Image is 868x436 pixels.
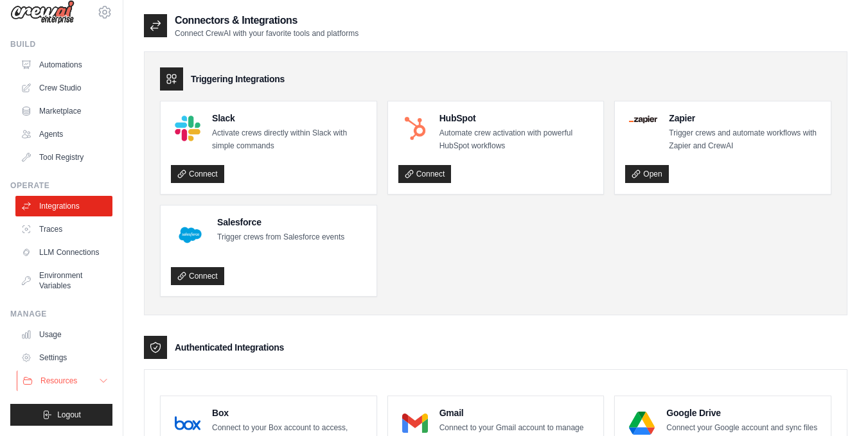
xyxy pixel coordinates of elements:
[212,112,366,125] h4: Slack
[439,406,594,419] h4: Gmail
[175,341,284,354] h3: Authenticated Integrations
[15,124,112,144] a: Agents
[15,196,112,216] a: Integrations
[15,347,112,368] a: Settings
[175,28,359,39] p: Connect CrewAI with your favorite tools and platforms
[217,216,344,229] h4: Salesforce
[171,165,224,183] a: Connect
[15,242,112,263] a: LLM Connections
[625,165,668,183] a: Open
[439,127,594,152] p: Automate crew activation with powerful HubSpot workflows
[171,267,224,285] a: Connect
[15,265,112,296] a: Environment Variables
[57,410,81,420] span: Logout
[666,406,820,419] h4: Google Drive
[212,406,366,419] h4: Box
[175,13,359,28] h2: Connectors & Integrations
[175,220,206,250] img: Salesforce Logo
[15,147,112,168] a: Tool Registry
[15,78,112,98] a: Crew Studio
[15,324,112,345] a: Usage
[10,39,112,49] div: Build
[212,127,366,152] p: Activate crews directly within Slack with simple commands
[175,410,200,436] img: Box Logo
[10,309,112,319] div: Manage
[191,73,285,85] h3: Triggering Integrations
[17,371,114,391] button: Resources
[669,127,820,152] p: Trigger crews and automate workflows with Zapier and CrewAI
[402,116,428,141] img: HubSpot Logo
[15,219,112,240] a: Traces
[10,404,112,426] button: Logout
[398,165,452,183] a: Connect
[439,112,594,125] h4: HubSpot
[15,55,112,75] a: Automations
[629,116,657,123] img: Zapier Logo
[10,180,112,191] div: Operate
[669,112,820,125] h4: Zapier
[175,116,200,141] img: Slack Logo
[217,231,344,244] p: Trigger crews from Salesforce events
[402,410,428,436] img: Gmail Logo
[15,101,112,121] a: Marketplace
[40,376,77,386] span: Resources
[629,410,655,436] img: Google Drive Logo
